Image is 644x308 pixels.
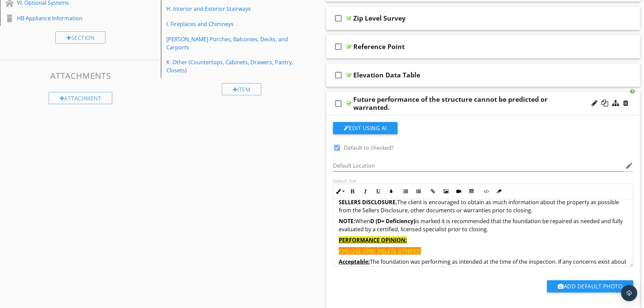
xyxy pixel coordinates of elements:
[427,185,439,198] button: Insert Link (Ctrl+K)
[353,43,405,51] div: Reference Point
[17,14,129,22] div: HB Appliance Information
[370,217,415,225] strong: D (D= Deficiency)
[547,280,633,292] button: Add Default Photo
[166,5,293,13] div: H. Interior and Exterior Stairways
[339,258,628,282] p: The foundation was performing as intended at the time of the inspection. If any concerns exist ab...
[333,10,344,26] i: check_box_outline_blank
[339,198,628,214] p: The client is encouraged to obtain as much information about the property as possible from the Se...
[621,285,637,301] div: Open Intercom Messenger
[333,39,344,55] i: check_box_outline_blank
[166,58,293,74] div: K. Other (Countertops, Cabinets, Drawers, Pantry, Closets)
[339,247,421,255] span: CHOOSE ONE! DELETE OTHERS!
[625,162,633,170] i: edit
[439,185,452,198] button: Insert Image (Ctrl+P)
[333,67,344,83] i: check_box_outline_blank
[333,178,634,184] div: Default Text
[353,71,420,79] div: Elevation Data Table
[353,95,578,112] div: Future performance of the structure cannot be predicted or warranted.
[385,185,398,198] button: Colors
[480,185,493,198] button: Code View
[339,217,355,225] strong: NOTE:
[333,122,398,134] button: Edit Using AI
[339,198,397,206] strong: SELLERS DISCLOSURE.
[346,185,359,198] button: Bold (Ctrl+B)
[339,236,407,244] span: PERFORMANCE OPINION:
[333,95,344,112] i: check_box_outline_blank
[372,185,385,198] button: Underline (Ctrl+U)
[339,258,370,265] u: Acceptable:
[222,83,262,95] div: Item
[493,185,505,198] button: Clear Formatting
[166,20,293,28] div: I. Fireplaces and Chimneys
[166,35,293,51] div: [PERSON_NAME] Porches, Balconies, Decks, and Carports
[55,31,105,44] div: Section
[333,185,346,198] button: Inline Style
[333,160,624,171] input: Default Location
[359,185,372,198] button: Italic (Ctrl+I)
[344,144,394,151] label: Default to checked?
[49,92,113,104] div: Attachment
[353,14,406,22] div: Zip Level Survey
[339,217,628,233] p: When is marked it is recommended that the foundation be repaired as needed and fully evaluated by...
